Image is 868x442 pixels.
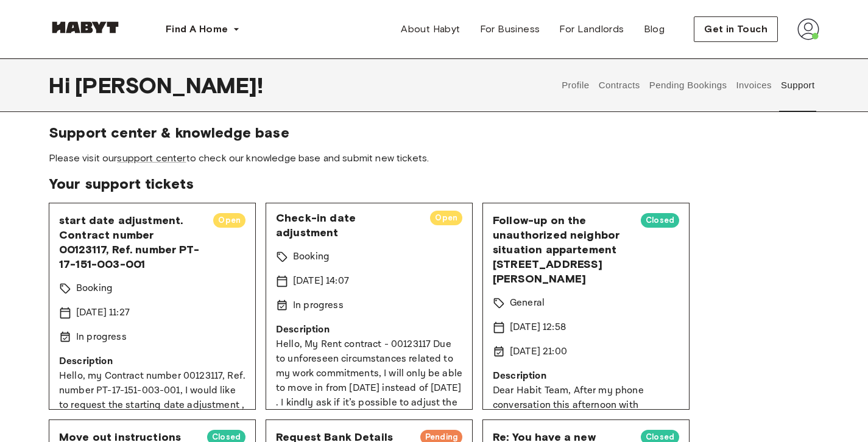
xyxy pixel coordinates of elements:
div: user profile tabs [557,58,819,112]
span: Hi [49,72,75,98]
span: Blog [644,22,665,37]
p: Booking [293,250,330,264]
img: avatar [797,18,819,40]
p: Description [493,369,679,384]
span: Get in Touch [704,22,767,37]
p: General [510,296,545,310]
span: About Habyt [401,22,460,37]
p: [DATE] 12:58 [510,320,566,335]
span: For Business [480,22,540,37]
span: Closed [641,214,679,226]
span: Check-in date adjustment [276,211,420,240]
a: support center [117,152,186,164]
button: Invoices [735,58,773,112]
button: Support [779,58,816,112]
button: Get in Touch [694,16,778,42]
p: [DATE] 14:07 [293,274,349,289]
span: [PERSON_NAME] ! [75,72,263,98]
span: Follow-up on the unauthorized neighbor situation appartement [STREET_ADDRESS][PERSON_NAME] [493,213,631,286]
p: Description [59,354,245,369]
button: Profile [560,58,591,112]
a: For Landlords [549,17,633,41]
p: In progress [293,298,344,313]
p: Description [276,323,462,337]
span: Open [430,212,462,224]
a: For Business [470,17,550,41]
a: About Habyt [391,17,470,41]
p: In progress [76,330,127,345]
span: Open [213,214,245,226]
button: Pending Bookings [647,58,729,112]
span: Your support tickets [49,175,819,193]
span: start date adjustment. Contract number 00123117, Ref. number PT-17-151-003-001 [59,213,203,272]
span: Support center & knowledge base [49,124,819,142]
p: Booking [76,281,113,296]
img: Habyt [49,21,122,33]
button: Find A Home [156,17,250,41]
span: For Landlords [559,22,624,37]
span: Please visit our to check our knowledge base and submit new tickets. [49,152,819,165]
p: [DATE] 21:00 [510,345,567,359]
button: Contracts [597,58,641,112]
p: [DATE] 11:27 [76,306,130,320]
span: Find A Home [166,22,228,37]
a: Blog [634,17,675,41]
